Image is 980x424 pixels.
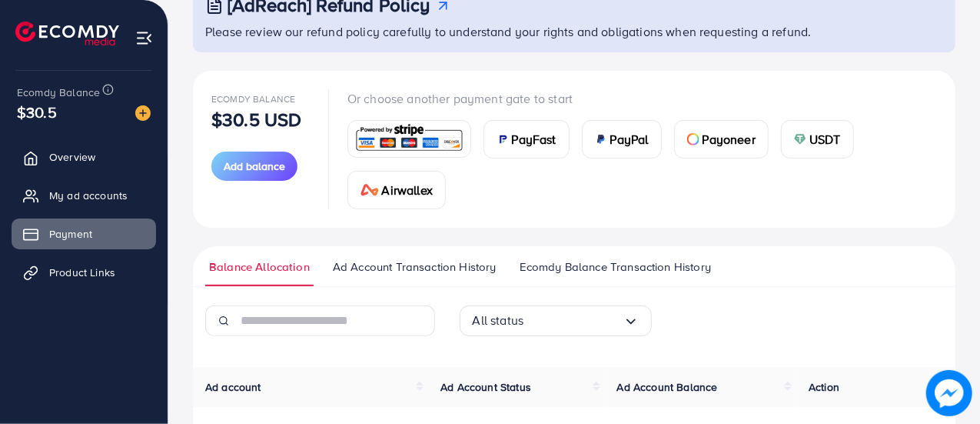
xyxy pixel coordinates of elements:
[224,159,285,174] span: Add balance
[135,105,151,121] img: image
[794,133,806,145] img: card
[49,226,92,242] span: Payment
[12,219,156,249] a: Payment
[12,180,156,211] a: My ad accounts
[781,120,854,159] a: cardUSDT
[333,259,497,275] span: Ad Account Transaction History
[703,130,756,149] span: Payoneer
[211,92,295,105] span: Ecomdy Balance
[512,130,556,149] span: PayFast
[440,379,531,395] span: Ad Account Status
[809,379,839,395] span: Action
[211,110,301,129] p: $30.5 USD
[347,120,471,158] a: card
[347,89,937,108] p: Or choose another payment gate to start
[926,370,972,416] img: image
[49,265,115,280] span: Product Links
[483,120,570,159] a: cardPayFast
[523,309,623,332] input: Search for option
[353,122,466,155] img: card
[49,149,95,165] span: Overview
[382,181,433,199] span: Airwallex
[209,259,310,275] span: Balance Allocation
[617,379,718,395] span: Ad Account Balance
[17,101,57,123] span: $30.5
[205,379,261,395] span: Ad account
[12,257,156,288] a: Product Links
[497,133,509,145] img: card
[360,184,379,196] img: card
[17,85,100,100] span: Ecomdy Balance
[520,259,711,275] span: Ecomdy Balance Transaction History
[135,29,153,47] img: menu
[687,133,699,145] img: card
[610,130,649,149] span: PayPal
[211,152,297,181] button: Add balance
[15,22,119,45] img: logo
[12,142,156,172] a: Overview
[460,305,652,336] div: Search for option
[674,120,769,159] a: cardPayoneer
[582,120,662,159] a: cardPayPal
[595,133,607,145] img: card
[205,22,946,41] p: Please review our refund policy carefully to understand your rights and obligations when requesti...
[809,130,841,149] span: USDT
[473,309,524,332] span: All status
[49,188,128,203] span: My ad accounts
[347,171,446,209] a: cardAirwallex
